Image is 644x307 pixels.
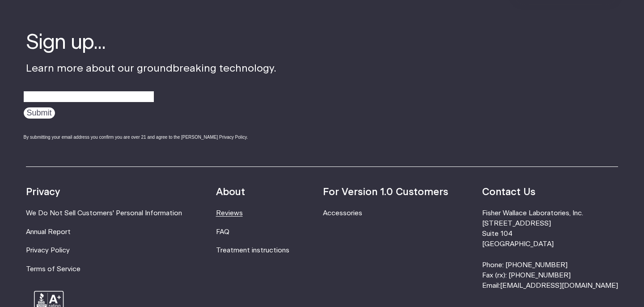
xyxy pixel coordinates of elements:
strong: Privacy [26,187,60,197]
div: By submitting your email address you confirm you are over 21 and agree to the [PERSON_NAME] Priva... [24,134,276,141]
strong: About [216,187,245,197]
a: We Do Not Sell Customers' Personal Information [26,210,182,217]
a: FAQ [216,229,229,235]
a: Privacy Policy [26,247,70,254]
strong: For Version 1.0 Customers [323,187,448,197]
h4: Sign up... [26,29,276,57]
a: Treatment instructions [216,247,289,254]
strong: Contact Us [482,187,535,197]
a: Terms of Service [26,266,80,273]
div: Learn more about our groundbreaking technology. [26,29,276,149]
a: Annual Report [26,229,71,235]
input: Submit [24,107,55,119]
a: Reviews [216,210,243,217]
li: Fisher Wallace Laboratories, Inc. [STREET_ADDRESS] Suite 104 [GEOGRAPHIC_DATA] Phone: [PHONE_NUMB... [482,208,618,291]
a: [EMAIL_ADDRESS][DOMAIN_NAME] [500,282,618,289]
a: Accessories [323,210,362,217]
